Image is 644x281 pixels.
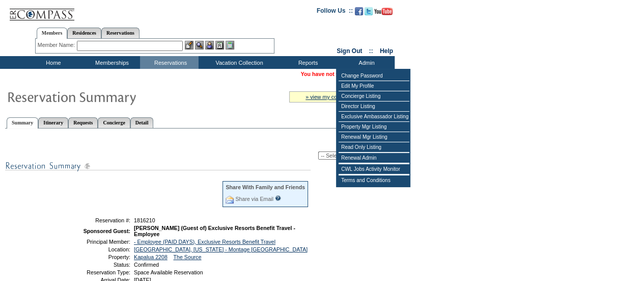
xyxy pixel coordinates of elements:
[5,160,311,172] img: subTtlResSummary.gif
[81,56,140,69] td: Memberships
[58,246,130,252] td: Location:
[140,56,199,69] td: Reservations
[339,153,409,163] td: Renewal Admin
[339,101,409,112] td: Director Listing
[205,41,214,49] img: Impersonate
[339,91,409,101] td: Concierge Listing
[355,10,363,16] a: Become our fan on Facebook
[68,117,98,128] a: Requests
[185,41,193,49] img: b_edit.gif
[365,7,373,15] img: Follow us on Twitter
[275,195,281,201] input: What is this?
[369,47,373,55] span: ::
[339,112,409,122] td: Exclusive Ambassador Listing
[134,225,295,237] span: [PERSON_NAME] (Guest of) Exclusive Resorts Benefit Travel - Employee
[355,7,363,15] img: Become our fan on Facebook
[7,86,210,107] img: Reservaton Summary
[23,56,81,69] td: Home
[134,262,159,268] span: Confirmed
[58,239,130,245] td: Principal Member:
[67,28,101,38] a: Residences
[336,56,395,69] td: Admin
[5,145,392,160] div: Reservation Action:
[339,175,409,185] td: Terms and Conditions
[134,254,167,260] a: Kapalua 2208
[199,56,277,69] td: Vacation Collection
[134,246,307,252] a: [GEOGRAPHIC_DATA], [US_STATE] - Montage [GEOGRAPHIC_DATA]
[83,228,130,234] strong: Sponsored Guest:
[339,81,409,91] td: Edit My Profile
[195,41,204,49] img: View
[226,41,234,49] img: b_calculator.gif
[339,142,409,152] td: Read Only Listing
[134,217,155,223] span: 1816210
[226,184,305,190] div: Share With Family and Friends
[58,254,130,260] td: Property:
[339,122,409,132] td: Property Mgr Listing
[380,47,393,55] a: Help
[134,269,203,275] span: Space Available Reservation
[38,41,77,49] div: Member Name:
[339,164,409,174] td: CWL Jobs Activity Monitor
[37,28,68,39] a: Members
[38,117,68,128] a: Itinerary
[305,94,375,100] a: » view my contract utilization
[58,217,130,223] td: Reservation #:
[58,269,130,275] td: Reservation Type:
[235,196,273,202] a: Share via Email
[98,117,130,128] a: Concierge
[58,262,130,268] td: Status:
[374,8,393,15] img: Subscribe to our YouTube Channel
[277,56,336,69] td: Reports
[134,239,275,245] a: - Employee (PAID DAYS), Exclusive Resorts Benefit Travel
[337,47,362,55] a: Sign Out
[339,71,409,81] td: Change Password
[317,6,353,18] td: Follow Us ::
[130,117,154,128] a: Detail
[7,117,38,129] a: Summary
[301,71,393,77] span: You have not yet chosen a member.
[374,10,393,16] a: Subscribe to our YouTube Channel
[215,41,224,49] img: Reservations
[101,28,139,38] a: Reservations
[365,10,373,16] a: Follow us on Twitter
[339,132,409,142] td: Renewal Mgr Listing
[173,254,201,260] a: The Source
